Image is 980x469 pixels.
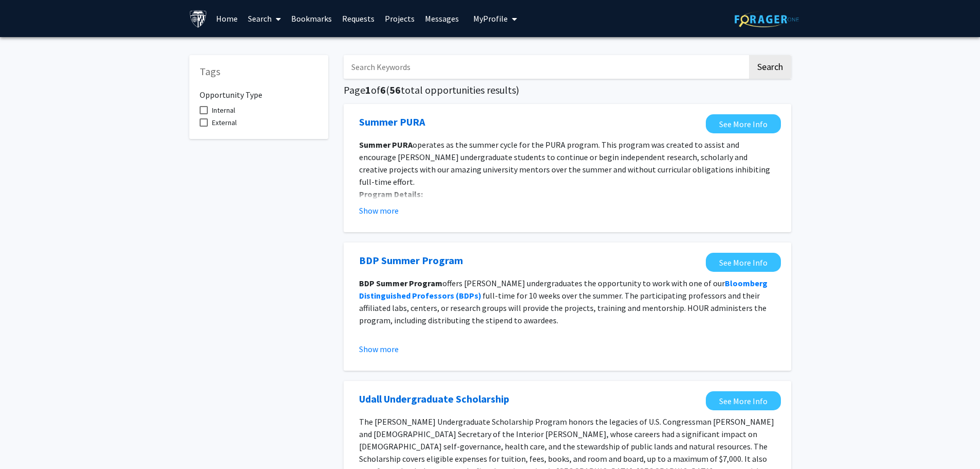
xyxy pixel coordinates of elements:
[344,55,747,79] input: Search Keywords
[706,253,781,272] a: Opens in a new tab
[359,114,425,130] a: Opens in a new tab
[286,1,337,37] a: Bookmarks
[359,277,776,326] p: offers [PERSON_NAME] undergraduates the opportunity to work with one of our full-time for 10 week...
[473,13,508,24] span: My Profile
[200,82,318,100] h6: Opportunity Type
[359,140,413,150] strong: Summer PURA
[749,55,791,79] button: Search
[365,83,371,96] span: 1
[359,189,423,199] strong: Program Details:
[243,1,286,37] a: Search
[212,116,237,129] span: External
[389,83,401,96] span: 56
[189,10,207,28] img: Johns Hopkins University Logo
[359,343,399,355] button: Show more
[200,65,318,78] h5: Tags
[706,391,781,410] a: Opens in a new tab
[735,11,799,27] img: ForagerOne Logo
[211,1,243,37] a: Home
[359,140,770,187] span: operates as the summer cycle for the PURA program. This program was created to assist and encoura...
[359,253,463,268] a: Opens in a new tab
[359,204,399,217] button: Show more
[359,278,442,288] strong: BDP Summer Program
[380,1,420,37] a: Projects
[359,391,509,407] a: Opens in a new tab
[8,423,44,461] iframe: Chat
[420,1,464,37] a: Messages
[337,1,380,37] a: Requests
[706,114,781,133] a: Opens in a new tab
[380,83,386,96] span: 6
[344,84,791,96] h5: Page of ( total opportunities results)
[212,104,235,116] span: Internal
